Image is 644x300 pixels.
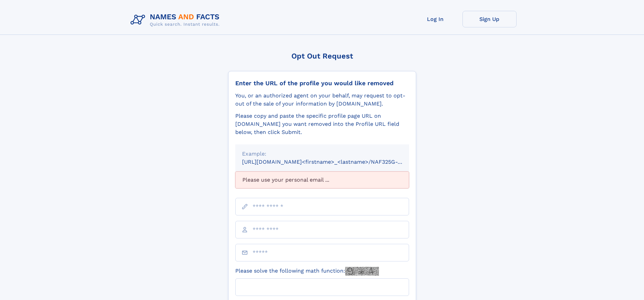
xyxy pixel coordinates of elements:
div: Enter the URL of the profile you would like removed [235,79,409,87]
a: Log In [408,11,462,27]
div: You, or an authorized agent on your behalf, may request to opt-out of the sale of your informatio... [235,92,409,108]
div: Please use your personal email ... [235,171,409,188]
a: Sign Up [462,11,517,27]
small: [URL][DOMAIN_NAME]<firstname>_<lastname>/NAF325G-xxxxxxxx [242,159,422,165]
div: Opt Out Request [228,52,416,60]
label: Please solve the following math function: [235,267,379,276]
img: Logo Names and Facts [128,11,225,29]
div: Please copy and paste the specific profile page URL on [DOMAIN_NAME] you want removed into the Pr... [235,112,409,136]
div: Example: [242,150,402,158]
